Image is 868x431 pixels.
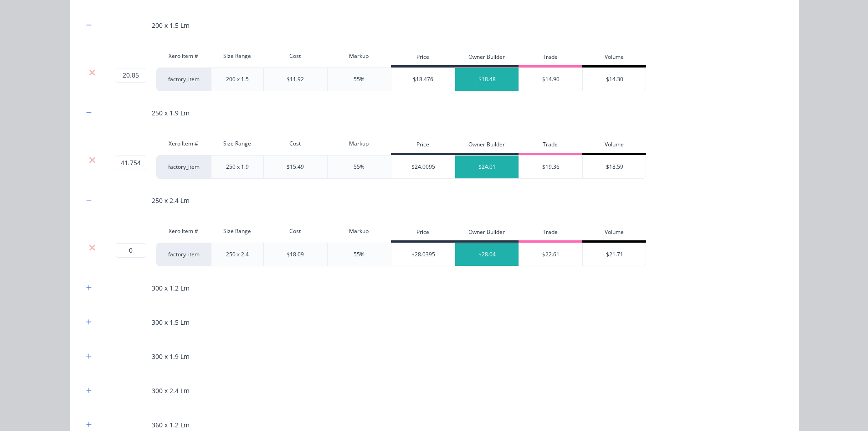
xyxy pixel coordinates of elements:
[152,386,190,395] div: 300 x 2.4 Lm
[156,155,211,179] div: factory_item
[287,75,304,83] div: $11.92
[211,135,263,153] div: Size Range
[152,196,190,205] div: 250 x 2.4 Lm
[519,243,583,266] div: $22.61
[391,243,455,266] div: $28.0395
[116,243,146,258] input: ?
[455,156,519,178] div: $24.01
[152,420,190,430] div: 360 x 1.2 Lm
[152,352,190,361] div: 300 x 1.9 Lm
[152,283,190,293] div: 300 x 1.2 Lm
[211,243,263,266] div: 250 x 2.4
[354,75,365,83] div: 55%
[156,68,211,91] div: factory_item
[152,21,190,30] div: 200 x 1.5 Lm
[156,47,211,65] div: Xero Item #
[287,250,304,259] div: $18.09
[582,49,646,68] div: Volume
[455,224,519,243] div: Owner Builder
[152,108,190,118] div: 250 x 1.9 Lm
[455,137,519,155] div: Owner Builder
[391,68,455,91] div: $18.476
[211,155,263,179] div: 250 x 1.9
[354,163,365,171] div: 55%
[519,49,582,68] div: Trade
[455,49,519,68] div: Owner Builder
[519,224,582,243] div: Trade
[582,224,646,243] div: Volume
[327,222,391,240] div: Markup
[354,250,365,259] div: 55%
[156,135,211,153] div: Xero Item #
[211,68,263,91] div: 200 x 1.5
[391,224,455,243] div: Price
[152,317,190,327] div: 300 x 1.5 Lm
[156,222,211,240] div: Xero Item #
[327,135,391,153] div: Markup
[156,243,211,266] div: factory_item
[583,68,647,91] div: $14.30
[582,137,646,155] div: Volume
[327,47,391,65] div: Markup
[211,47,263,65] div: Size Range
[263,47,327,65] div: Cost
[583,243,647,266] div: $21.71
[263,222,327,240] div: Cost
[211,222,263,240] div: Size Range
[455,68,519,91] div: $18.48
[455,243,519,266] div: $28.04
[116,68,146,83] input: ?
[519,156,583,178] div: $19.36
[287,163,304,171] div: $15.49
[391,137,455,155] div: Price
[519,137,582,155] div: Trade
[391,156,455,178] div: $24.0095
[583,156,647,178] div: $18.59
[116,156,146,170] input: ?
[391,49,455,68] div: Price
[263,135,327,153] div: Cost
[519,68,583,91] div: $14.90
